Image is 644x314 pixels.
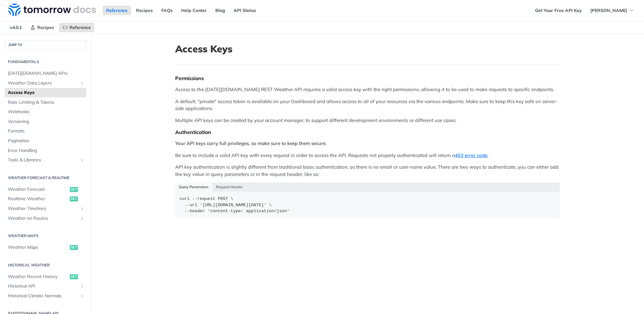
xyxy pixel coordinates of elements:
a: Versioning [5,117,86,126]
button: [PERSON_NAME] [587,6,638,15]
span: get [70,245,78,250]
p: Access to the [DATE][DOMAIN_NAME] REST Weather API requires a valid access key with the right per... [175,86,560,93]
a: Error Handling [5,146,86,155]
a: Access Keys [5,88,86,97]
div: Permissions [175,75,560,81]
a: Realtime Weatherget [5,194,86,204]
span: Error Handling [8,148,85,154]
h2: Fundamentals [5,59,86,65]
button: Request Header [212,183,247,191]
img: Tomorrow.io Weather API Docs [8,3,96,16]
span: Pagination [8,138,85,144]
h2: Weather Forecast & realtime [5,175,86,181]
a: API Status [230,6,259,15]
span: Rate Limiting & Tokens [8,99,85,106]
a: 403 error code [455,152,487,158]
span: Weather Maps [8,244,68,251]
p: API key authentication is slightly different from traditional basic authentication, as there is n... [175,164,560,178]
span: Weather Recent History [8,274,68,280]
button: Show subpages for Weather Data Layers [80,81,85,86]
span: Weather Forecast [8,186,68,193]
a: Tools & LibrariesShow subpages for Tools & Libraries [5,155,86,165]
a: Formats [5,126,86,136]
span: [PERSON_NAME] [590,8,627,13]
a: [DATE][DOMAIN_NAME] APIs [5,69,86,78]
a: Rate Limiting & Tokens [5,98,86,107]
button: JUMP TO [5,40,86,49]
a: Recipes [133,6,156,15]
strong: Your API keys carry full privileges, so make sure to keep them secure. [175,140,327,146]
button: Show subpages for Historical API [80,284,85,289]
button: Show subpages for Historical Climate Normals [80,294,85,299]
a: Weather on RoutesShow subpages for Weather on Routes [5,214,86,223]
a: Recipes [27,23,57,32]
a: Historical Climate NormalsShow subpages for Historical Climate Normals [5,291,86,301]
span: Realtime Weather [8,196,68,202]
span: Recipes [37,25,54,30]
button: Show subpages for Tools & Libraries [80,158,85,163]
a: Weather Data LayersShow subpages for Weather Data Layers [5,78,86,88]
a: FAQs [158,6,176,15]
span: Historical API [8,283,78,289]
span: [DATE][DOMAIN_NAME] APIs [8,70,85,77]
a: Pagination [5,136,86,146]
span: Versioning [8,119,85,125]
a: Webhooks [5,107,86,117]
a: Weather TimelinesShow subpages for Weather Timelines [5,204,86,213]
button: Show subpages for Weather on Routes [80,216,85,221]
span: get [70,274,78,279]
span: Tools & Libraries [8,157,78,163]
a: Get Your Free API Key [532,6,585,15]
a: Reference [103,6,131,15]
span: Webhooks [8,109,85,115]
span: get [70,196,78,201]
span: Reference [69,25,91,30]
a: Historical APIShow subpages for Historical API [5,282,86,291]
span: Weather Data Layers [8,80,78,86]
p: A default, "private" access token is available on your Dashboard and allows access to all of your... [175,98,560,112]
p: Be sure to include a valid API key with every request in order to access the API. Requests not pr... [175,152,560,159]
a: Reference [59,23,94,32]
a: Weather Mapsget [5,243,86,252]
h1: Access Keys [175,43,560,55]
span: Historical Climate Normals [8,293,78,299]
div: Authentication [175,129,560,135]
span: Weather on Routes [8,215,78,222]
span: get [70,187,78,192]
button: Show subpages for Weather Timelines [80,206,85,211]
span: v4.0.1 [6,23,25,32]
a: Blog [212,6,229,15]
a: Weather Forecastget [5,185,86,194]
h2: Weather Maps [5,233,86,239]
span: Formats [8,128,85,134]
code: curl --request POST \ --url '[URL][DOMAIN_NAME][DATE]' \ --header 'content-type: application/json' [175,192,560,219]
p: Multiple API keys can be created by your account manager, to support different development enviro... [175,117,560,124]
span: Weather Timelines [8,206,78,212]
span: Access Keys [8,90,85,96]
h2: Historical Weather [5,262,86,268]
a: Weather Recent Historyget [5,272,86,282]
a: Help Center [178,6,210,15]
